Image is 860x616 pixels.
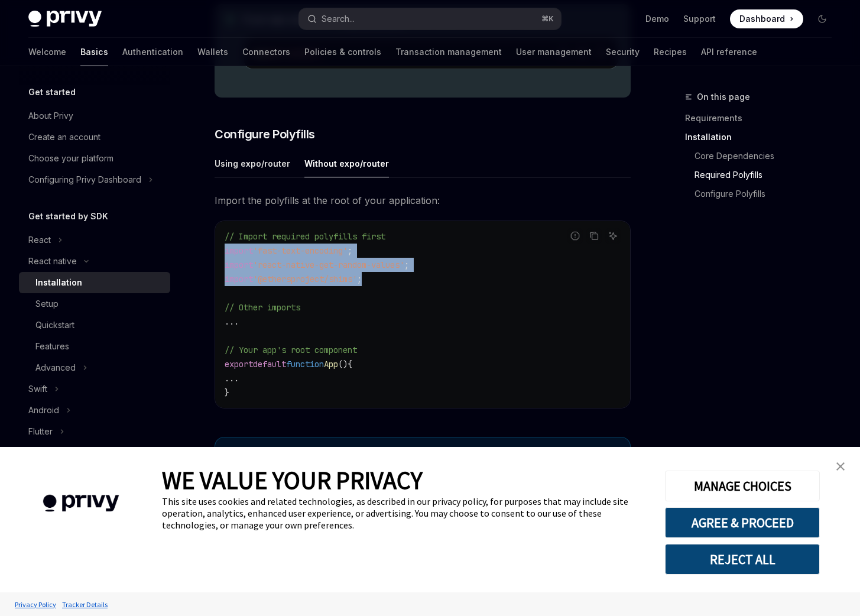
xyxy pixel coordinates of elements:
a: User management [516,38,592,66]
a: Basics [80,38,108,66]
div: Quickstart [35,318,74,332]
button: AGREE & PROCEED [665,507,820,538]
h5: Get started [28,85,76,99]
span: 'fast-text-encoding' [253,245,348,256]
button: Report incorrect code [567,228,583,244]
a: Core Dependencies [685,147,841,166]
span: '@ethersproject/shims' [253,274,357,284]
a: About Privy [19,105,170,127]
a: Required Polyfills [685,166,841,184]
span: App [324,359,338,369]
div: Without expo/router [304,150,389,177]
a: Installation [19,272,170,293]
a: Create an account [19,127,170,148]
button: Toggle Android section [19,400,170,421]
div: Setup [35,297,59,311]
span: export [225,359,253,369]
div: About Privy [28,109,73,123]
button: REJECT ALL [665,544,820,575]
a: Recipes [654,38,687,66]
a: Security [606,38,640,66]
a: Choose your platform [19,148,170,169]
button: Toggle dark mode [813,9,832,28]
span: // Your app's root component [225,345,357,355]
a: Requirements [685,109,841,128]
button: Toggle Configuring Privy Dashboard section [19,169,170,190]
div: Flutter [28,424,53,439]
a: Wallets [197,38,228,66]
span: } [225,387,229,398]
a: Configure Polyfills [685,184,841,203]
span: () [338,359,348,369]
span: ; [357,274,362,284]
a: Policies & controls [304,38,381,66]
span: ... [225,316,239,327]
div: React native [28,254,77,268]
div: Swift [28,382,47,396]
a: Support [683,13,716,25]
button: Toggle React native section [19,251,170,272]
a: API reference [701,38,757,66]
a: Installation [685,128,841,147]
span: Configure Polyfills [215,126,315,142]
img: company logo [18,478,144,529]
a: Demo [645,13,669,25]
div: Installation [35,275,82,290]
span: Import the polyfills at the root of your application: [215,192,631,209]
button: MANAGE CHOICES [665,471,820,501]
a: Tracker Details [59,594,111,615]
span: import [225,260,253,270]
div: Unity [28,446,48,460]
a: Features [19,336,170,357]
div: Create an account [28,130,100,144]
button: Copy the contents from the code block [586,228,602,244]
a: Transaction management [395,38,502,66]
span: WE VALUE YOUR PRIVACY [162,465,423,495]
button: Toggle Swift section [19,378,170,400]
span: ; [404,260,409,270]
button: Toggle Unity section [19,442,170,463]
img: dark logo [28,11,102,27]
button: Toggle Flutter section [19,421,170,442]
div: Android [28,403,59,417]
h5: Get started by SDK [28,209,108,223]
div: This site uses cookies and related technologies, as described in our privacy policy, for purposes... [162,495,647,531]
div: Choose your platform [28,151,113,166]
span: 'react-native-get-random-values' [253,260,404,270]
div: Search... [322,12,355,26]
span: ; [348,245,352,256]
span: default [253,359,286,369]
span: import [225,245,253,256]
button: Toggle React section [19,229,170,251]
a: Setup [19,293,170,315]
a: Welcome [28,38,66,66]
span: { [348,359,352,369]
a: Dashboard [730,9,803,28]
div: React [28,233,51,247]
span: // Import required polyfills first [225,231,385,242]
span: import [225,274,253,284]
img: close banner [836,462,845,471]
button: Open search [299,8,560,30]
button: Toggle Advanced section [19,357,170,378]
div: Features [35,339,69,354]
div: Configuring Privy Dashboard [28,173,141,187]
a: Privacy Policy [12,594,59,615]
a: Authentication [122,38,183,66]
span: On this page [697,90,750,104]
button: Ask AI [605,228,621,244]
span: Dashboard [739,13,785,25]
div: Advanced [35,361,76,375]
div: Using expo/router [215,150,290,177]
a: Quickstart [19,315,170,336]
span: ⌘ K [541,14,554,24]
span: function [286,359,324,369]
span: // Other imports [225,302,300,313]
a: Connectors [242,38,290,66]
span: ... [225,373,239,384]
a: close banner [829,455,852,478]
